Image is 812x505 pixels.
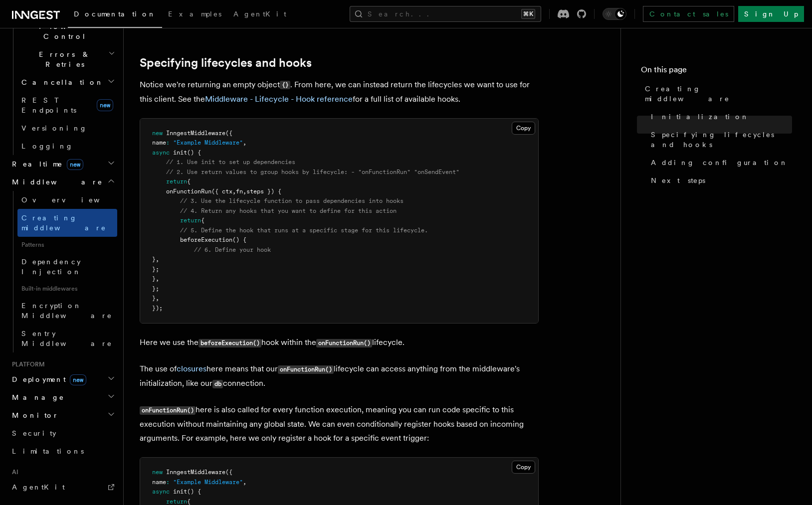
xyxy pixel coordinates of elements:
span: new [152,130,163,137]
button: Monitor [8,406,117,424]
span: // 6. Define your hook [194,246,271,253]
a: Versioning [17,119,117,137]
span: Next steps [651,175,705,185]
span: beforeExecution [180,236,232,243]
span: // 4. Return any hooks that you want to define for this action [180,207,397,214]
span: new [67,159,83,170]
a: Limitations [8,442,117,460]
button: Copy [512,122,535,135]
span: Cancellation [17,77,104,87]
span: Monitor [8,410,59,420]
h4: On this page [641,64,792,80]
span: Examples [168,10,221,18]
span: onFunctionRun [166,188,211,195]
span: ({ [225,469,232,476]
button: Copy [512,461,535,474]
span: ({ [225,130,232,137]
p: here is also called for every function execution, meaning you can run code specific to this execu... [140,403,539,445]
span: : [166,139,170,146]
span: { [201,217,204,224]
span: // 1. Use init to set up dependencies [166,159,295,166]
span: , [243,139,246,146]
a: Sentry Middleware [17,325,117,352]
button: Deploymentnew [8,370,117,388]
a: AgentKit [227,3,292,27]
kbd: ⌘K [521,9,535,19]
span: async [152,488,170,495]
span: , [232,188,236,195]
a: Encryption Middleware [17,297,117,325]
a: Initialization [647,108,792,126]
button: Search...⌘K [350,6,541,22]
span: name [152,139,166,146]
span: , [156,295,159,302]
span: // 3. Use the lifecycle function to pass dependencies into hooks [180,197,404,204]
span: Realtime [8,159,83,169]
span: Documentation [74,10,156,18]
button: Errors & Retries [17,45,117,73]
span: Initialization [651,112,749,122]
span: new [70,374,86,385]
a: Specifying lifecycles and hooks [647,126,792,154]
a: REST Endpointsnew [17,91,117,119]
span: "Example Middleware" [173,479,243,486]
span: } [152,275,156,282]
code: onFunctionRun() [140,406,196,415]
span: return [180,217,201,224]
span: }; [152,285,159,292]
span: new [97,99,113,111]
span: Creating middleware [21,214,106,232]
a: Creating middleware [17,209,117,237]
button: Middleware [8,173,117,191]
span: } [152,256,156,263]
span: return [166,498,187,505]
span: AgentKit [233,10,286,18]
span: Versioning [21,124,87,132]
code: onFunctionRun() [316,339,372,347]
span: new [152,469,163,476]
a: Contact sales [643,6,734,22]
span: } [152,295,156,302]
span: Flow Control [17,21,108,41]
span: REST Endpoints [21,96,76,114]
a: AgentKit [8,478,117,496]
span: Overview [21,196,124,204]
code: beforeExecution() [199,339,261,347]
span: AgentKit [12,483,65,491]
span: Deployment [8,374,86,384]
p: Here we use the hook within the lifecycle. [140,336,539,350]
span: // 2. Use return values to group hooks by lifecycle: - "onFunctionRun" "onSendEvent" [166,168,459,175]
span: : [166,479,170,486]
code: db [212,380,223,388]
span: "Example Middleware" [173,139,243,146]
a: Security [8,424,117,442]
span: name [152,479,166,486]
span: steps }) { [246,188,281,195]
span: () { [187,149,201,156]
a: Examples [162,3,227,27]
span: init [173,488,187,495]
span: () { [232,236,246,243]
span: Specifying lifecycles and hooks [651,130,792,150]
button: Realtimenew [8,155,117,173]
span: Errors & Retries [17,49,108,69]
button: Flow Control [17,17,117,45]
span: }; [152,266,159,273]
span: InngestMiddleware [166,469,225,476]
a: Overview [17,191,117,209]
p: Notice we're returning an empty object . From here, we can instead return the lifecycles we want ... [140,78,539,106]
a: Specifying lifecycles and hooks [140,56,312,70]
div: Middleware [8,191,117,352]
span: Encryption Middleware [21,302,112,320]
span: // 5. Define the hook that runs at a specific stage for this lifecycle. [180,227,428,234]
button: Toggle dark mode [603,8,626,20]
span: AI [8,468,18,476]
span: Platform [8,360,45,368]
code: {} [280,81,290,89]
span: Dependency Injection [21,258,81,276]
span: Adding configuration [651,158,788,168]
span: Manage [8,392,64,402]
a: Creating middleware [641,80,792,108]
button: Cancellation [17,73,117,91]
span: () { [187,488,201,495]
